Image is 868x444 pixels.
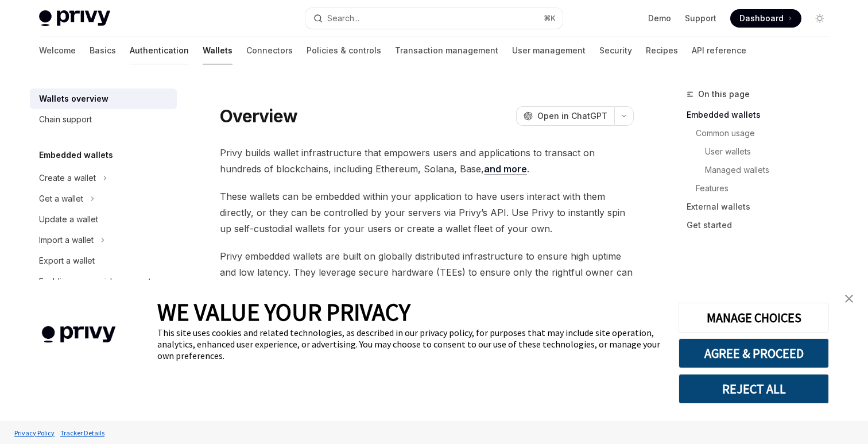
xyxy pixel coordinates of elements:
button: Import a wallet [30,230,177,250]
a: Wallets [203,37,232,64]
a: Recipes [646,37,678,64]
a: Managed wallets [687,161,838,179]
a: Security [599,37,632,64]
div: Search... [327,11,359,25]
a: Export a wallet [30,250,177,271]
div: Get a wallet [39,192,83,206]
div: Create a wallet [39,171,96,185]
a: API reference [692,37,746,64]
a: User management [512,37,586,64]
span: WE VALUE YOUR PRIVACY [157,297,410,327]
a: External wallets [687,198,838,216]
div: Enabling server-side access to user wallets [39,275,170,302]
button: Get a wallet [30,188,177,209]
a: and more [484,163,527,175]
img: company logo [17,310,140,360]
span: Open in ChatGPT [537,110,607,122]
div: Update a wallet [39,213,98,226]
button: REJECT ALL [679,374,829,404]
a: User wallets [687,142,838,161]
button: Create a wallet [30,168,177,188]
button: Open in ChatGPT [516,106,614,126]
a: Common usage [687,124,838,142]
span: Privy builds wallet infrastructure that empowers users and applications to transact on hundreds o... [220,145,634,177]
span: These wallets can be embedded within your application to have users interact with them directly, ... [220,188,634,237]
a: Dashboard [730,9,801,28]
div: Export a wallet [39,254,95,268]
button: Search...⌘K [305,8,563,29]
button: AGREE & PROCEED [679,338,829,368]
img: light logo [39,10,110,26]
a: Get started [687,216,838,234]
span: Dashboard [739,13,784,24]
button: MANAGE CHOICES [679,303,829,333]
div: Chain support [39,113,92,126]
button: Toggle dark mode [811,9,829,28]
a: Features [687,179,838,198]
a: Privacy Policy [11,423,57,443]
span: ⌘ K [544,14,556,23]
a: Welcome [39,37,76,64]
a: Demo [648,13,671,24]
a: Support [685,13,716,24]
a: Transaction management [395,37,498,64]
a: Embedded wallets [687,106,838,124]
a: Wallets overview [30,88,177,109]
a: Policies & controls [307,37,381,64]
span: On this page [698,87,750,101]
a: Authentication [130,37,189,64]
span: Privy embedded wallets are built on globally distributed infrastructure to ensure high uptime and... [220,248,634,296]
h1: Overview [220,106,297,126]
img: close banner [845,295,853,303]
a: close banner [838,287,861,310]
a: Basics [90,37,116,64]
div: Wallets overview [39,92,108,106]
a: Update a wallet [30,209,177,230]
a: Chain support [30,109,177,130]
a: Tracker Details [57,423,107,443]
div: This site uses cookies and related technologies, as described in our privacy policy, for purposes... [157,327,661,361]
a: Enabling server-side access to user wallets [30,271,177,306]
h5: Embedded wallets [39,148,113,162]
div: Import a wallet [39,233,94,247]
a: Connectors [246,37,293,64]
